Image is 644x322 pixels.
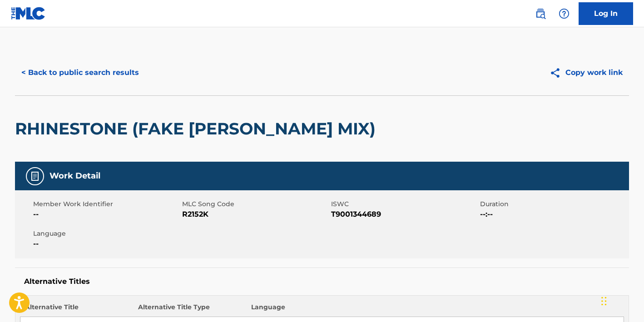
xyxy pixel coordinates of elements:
[11,7,46,20] img: MLC Logo
[555,5,573,23] div: Help
[543,61,629,84] button: Copy work link
[559,8,570,19] img: help
[33,238,180,249] span: --
[331,209,478,220] span: T9001344689
[15,61,145,84] button: < Back to public search results
[33,199,180,209] span: Member Work Identifier
[15,119,380,139] h2: RHINESTONE (FAKE [PERSON_NAME] MIX)
[550,67,565,79] img: Copy work link
[601,287,607,315] div: Drag
[182,209,329,220] span: R2152K
[50,171,100,181] h5: Work Detail
[480,209,627,220] span: --:--
[247,302,624,317] th: Language
[331,199,478,209] span: ISWC
[480,199,627,209] span: Duration
[134,302,247,317] th: Alternative Title Type
[531,5,550,23] a: Public Search
[535,8,546,19] img: search
[33,229,180,238] span: Language
[182,199,329,209] span: MLC Song Code
[33,209,180,220] span: --
[30,171,40,182] img: Work Detail
[579,2,633,25] a: Log In
[20,302,134,317] th: Alternative Title
[24,277,620,286] h5: Alternative Titles
[599,278,644,322] iframe: Chat Widget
